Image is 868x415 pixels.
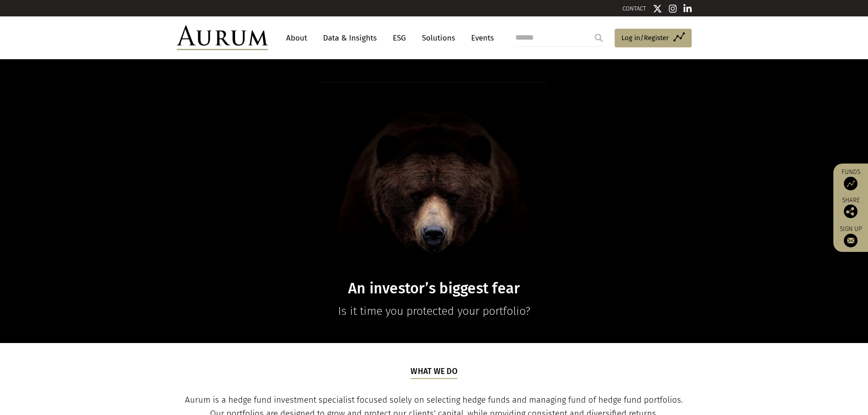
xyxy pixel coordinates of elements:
[258,302,610,320] p: Is it time you protected your portfolio?
[838,168,863,190] a: Funds
[615,29,692,48] a: Log in/Register
[683,4,692,13] img: Linkedin icon
[621,32,669,43] span: Log in/Register
[653,4,662,13] img: Twitter icon
[417,30,460,46] a: Solutions
[838,197,863,218] div: Share
[467,30,494,46] a: Events
[844,205,858,218] img: Share this post
[388,30,411,46] a: ESG
[622,5,646,12] a: CONTACT
[844,234,858,247] img: Sign up to our newsletter
[669,4,677,13] img: Instagram icon
[590,29,608,47] input: Submit
[258,280,610,297] h1: An investor’s biggest fear
[177,26,268,50] img: Aurum
[318,30,381,46] a: Data & Insights
[838,225,863,247] a: Sign up
[844,177,858,190] img: Access Funds
[411,366,457,379] h5: What we do
[282,30,312,46] a: About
